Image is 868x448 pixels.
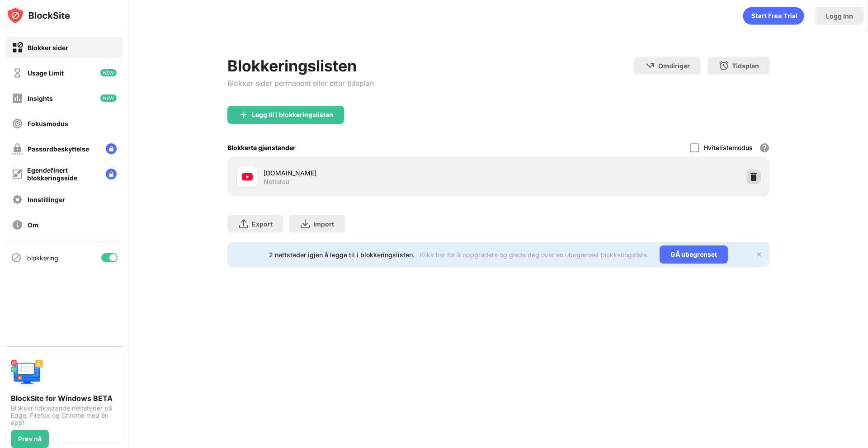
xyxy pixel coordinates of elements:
div: Passordbeskyttelse [28,145,89,153]
img: x-button.svg [755,251,763,258]
div: Innstillinger [28,196,65,203]
div: Blokker tidkastende nettsteder på Edge, Firefox og Chrome med én app! [11,405,118,426]
img: settings-off.svg [12,194,23,205]
img: lock-menu.svg [106,143,117,154]
img: about-off.svg [12,219,23,231]
div: Klikk her for å oppgradere og glede deg over en ubegrenset blokkeringsliste. [420,251,649,259]
div: animation [743,7,804,25]
img: customize-block-page-off.svg [12,169,23,179]
img: new-icon.svg [100,69,117,76]
div: Tidsplan [732,62,759,70]
img: lock-menu.svg [106,169,117,179]
div: Prøv nå [18,435,42,443]
div: Fokusmodus [28,120,68,127]
div: blokkering [27,254,58,262]
div: Legg til i blokkeringslisten [252,111,333,118]
div: Nettsted [264,178,290,186]
img: password-protection-off.svg [12,143,23,155]
div: Omdiriger [658,62,690,70]
div: Import [313,220,334,228]
div: 2 nettsteder igjen å legge til i blokkeringslisten. [269,251,415,259]
div: Egendefinert blokkeringsside [27,166,99,182]
img: new-icon.svg [100,94,117,102]
div: BlockSite for Windows BETA [11,394,118,403]
div: Hvitelistemodus [703,144,753,151]
div: Insights [28,94,53,102]
img: time-usage-off.svg [12,67,23,79]
div: Blokker sider permanent eller etter tidsplan [227,79,374,88]
img: push-desktop.svg [11,358,43,390]
img: block-on.svg [12,42,23,53]
div: Usage Limit [28,69,64,77]
div: Blokkerte gjenstander [227,144,296,151]
div: [DOMAIN_NAME] [264,168,499,178]
img: blocking-icon.svg [11,252,22,263]
div: Blokker sider [28,44,68,52]
img: focus-off.svg [12,118,23,129]
div: Blokkeringslisten [227,57,374,75]
div: GÅ ubegrenset [660,245,728,264]
img: favicons [242,171,253,182]
img: insights-off.svg [12,93,23,104]
div: Om [28,221,38,229]
div: Logg Inn [826,12,853,20]
div: Export [252,220,273,228]
img: logo-blocksite.svg [6,6,70,24]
